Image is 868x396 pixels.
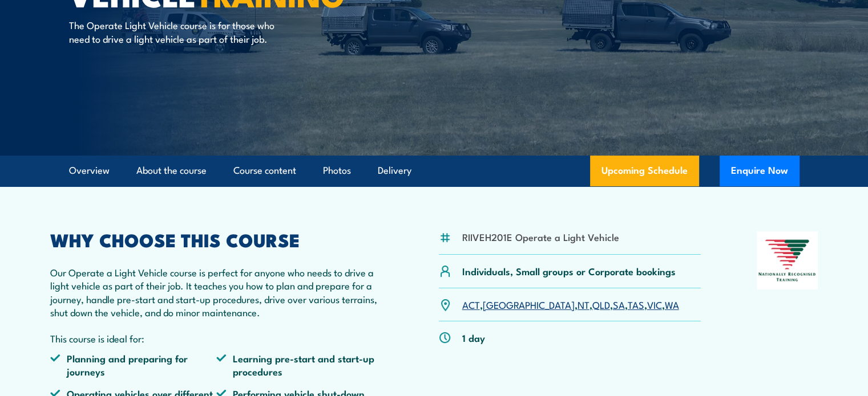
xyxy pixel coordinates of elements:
[462,297,480,311] a: ACT
[462,230,619,243] li: RIIVEH201E Operate a Light Vehicle
[613,297,625,311] a: SA
[757,231,818,289] img: Nationally Recognised Training logo.
[50,266,383,319] p: Our Operate a Light Vehicle course is perfect for anyone who needs to drive a light vehicle as pa...
[50,332,383,345] p: This course is ideal for:
[647,297,662,311] a: VIC
[50,352,217,378] li: Planning and preparing for journeys
[69,18,277,45] p: The Operate Light Vehicle course is for those who need to drive a light vehicle as part of their ...
[483,297,575,311] a: [GEOGRAPHIC_DATA]
[590,156,699,186] a: Upcoming Schedule
[628,297,644,311] a: TAS
[378,156,411,186] a: Delivery
[323,156,351,186] a: Photos
[50,231,383,247] h2: WHY CHOOSE THIS COURSE
[216,352,383,378] li: Learning pre-start and start-up procedures
[462,264,676,277] p: Individuals, Small groups or Corporate bookings
[462,298,679,311] p: , , , , , , ,
[233,156,296,186] a: Course content
[665,297,679,311] a: WA
[136,156,207,186] a: About the course
[462,331,485,344] p: 1 day
[69,156,110,186] a: Overview
[578,297,590,311] a: NT
[592,297,610,311] a: QLD
[720,156,800,186] button: Enquire Now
